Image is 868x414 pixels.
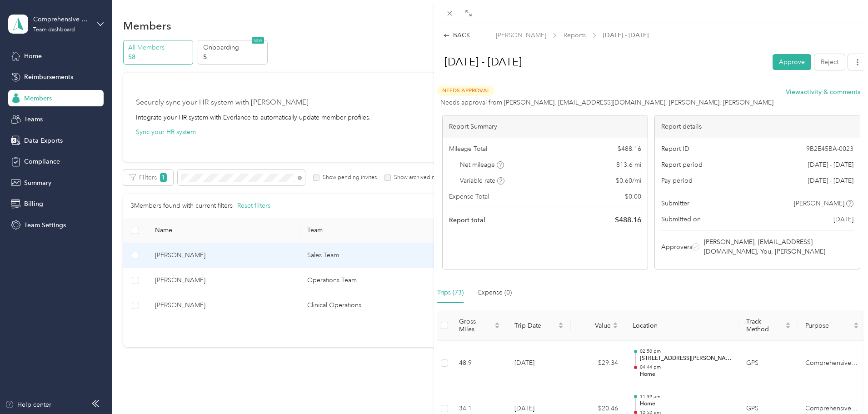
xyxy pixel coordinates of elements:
td: [DATE] [507,341,571,386]
button: Approve [773,54,811,70]
span: Approvers [661,242,692,252]
span: caret-up [558,321,564,326]
td: 48.9 [452,341,507,386]
span: Value [578,322,611,329]
span: $ 488.16 [618,144,641,154]
button: Reject [814,54,845,70]
th: Trip Date [507,310,571,341]
span: Report period [661,160,703,170]
span: caret-up [613,321,618,326]
span: Mileage Total [449,144,487,154]
span: Submitted on [661,214,701,224]
span: caret-down [558,324,564,330]
button: Viewactivity & comments [786,87,860,97]
span: Pay period [661,176,693,185]
p: 02:50 pm [640,348,732,354]
span: caret-down [785,324,791,330]
span: 813.6 mi [616,160,641,170]
span: $ 488.16 [615,214,641,225]
span: Reports [564,30,586,40]
p: Home [640,400,732,408]
iframe: Everlance-gr Chat Button Frame [817,363,868,414]
th: Track Method [739,310,798,341]
th: Purpose [798,310,866,341]
span: Gross Miles [459,318,493,333]
span: [DATE] - [DATE] [808,176,853,185]
h1: Sep 1 - 15, 2025 [435,51,766,73]
p: [STREET_ADDRESS][PERSON_NAME] [640,354,732,363]
span: Expense Total [449,192,489,201]
td: Comprehensive Prosthetics & Orthotics [798,341,866,386]
div: Report Summary [443,115,648,138]
span: [DATE] - [DATE] [603,30,649,40]
span: caret-down [853,324,859,330]
td: GPS [739,341,798,386]
div: Trips (73) [437,288,464,298]
span: caret-up [494,321,500,326]
span: caret-down [494,324,500,330]
span: [PERSON_NAME] [496,30,546,40]
div: BACK [444,30,470,40]
span: [DATE] - [DATE] [808,160,853,170]
span: [PERSON_NAME], [EMAIL_ADDRESS][DOMAIN_NAME], You, [PERSON_NAME] [704,237,852,256]
span: caret-up [853,321,859,326]
span: Needs approval from [PERSON_NAME], [EMAIL_ADDRESS][DOMAIN_NAME], [PERSON_NAME], [PERSON_NAME] [440,98,773,107]
span: 9B2E45BA-0023 [806,144,853,154]
th: Value [571,310,625,341]
span: Trip Date [514,322,556,329]
span: [PERSON_NAME] [794,199,844,208]
span: Variable rate [460,176,504,185]
p: 04:44 pm [640,364,732,370]
p: 11:39 am [640,394,732,400]
span: Needs Approval [437,85,494,96]
span: caret-up [785,321,791,326]
span: Report ID [661,144,689,154]
span: caret-down [613,324,618,330]
span: Report total [449,215,485,225]
span: Net mileage [460,160,504,170]
td: $29.34 [571,341,625,386]
span: Purpose [805,322,852,329]
p: Home [640,370,732,379]
span: [DATE] [833,214,853,224]
span: $ 0.60 / mi [616,176,641,185]
span: Track Method [746,318,783,333]
th: Gross Miles [452,310,507,341]
th: Location [625,310,739,341]
div: Expense (0) [478,288,512,298]
div: Report details [655,115,860,138]
span: $ 0.00 [625,192,641,201]
span: Submitter [661,199,689,208]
